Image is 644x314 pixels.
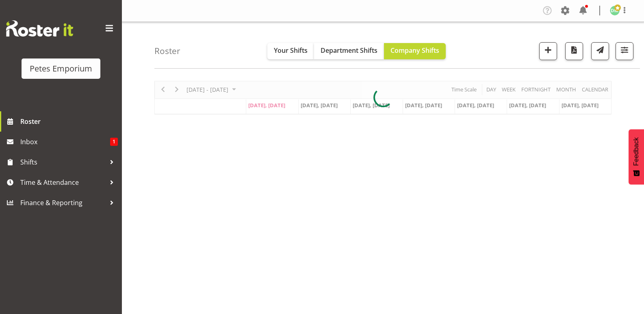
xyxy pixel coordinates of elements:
[629,129,644,184] button: Feedback - Show survey
[565,42,583,60] button: Download a PDF of the roster according to the set date range.
[274,46,308,55] span: Your Shifts
[384,43,446,59] button: Company Shifts
[20,197,106,209] span: Finance & Reporting
[267,43,314,59] button: Your Shifts
[110,138,118,146] span: 1
[616,42,633,60] button: Filter Shifts
[539,42,557,60] button: Add a new shift
[633,137,640,166] span: Feedback
[6,20,73,37] img: Rosterit website logo
[20,136,110,148] span: Inbox
[20,156,106,168] span: Shifts
[20,115,118,128] span: Roster
[321,46,377,55] span: Department Shifts
[591,42,609,60] button: Send a list of all shifts for the selected filtered period to all rostered employees.
[30,63,92,75] div: Petes Emporium
[390,46,439,55] span: Company Shifts
[154,46,180,56] h4: Roster
[314,43,384,59] button: Department Shifts
[610,6,620,15] img: david-mcauley697.jpg
[20,176,106,188] span: Time & Attendance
